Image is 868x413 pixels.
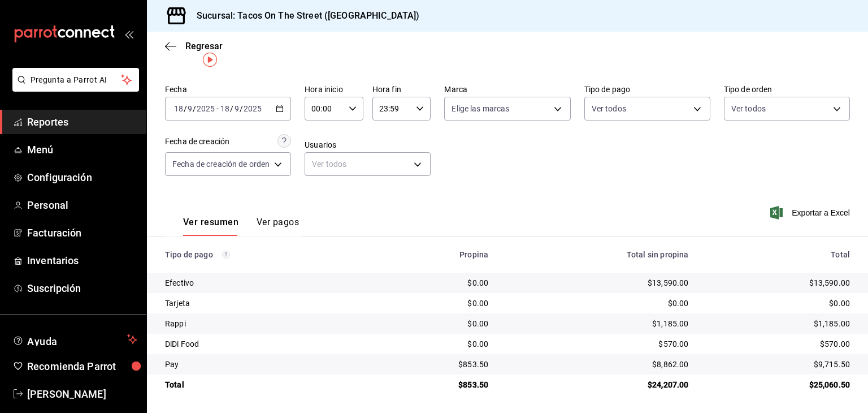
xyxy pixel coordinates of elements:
div: Pay [165,359,368,370]
div: $853.50 [386,379,488,390]
span: Inventarios [27,253,137,268]
button: Ver pagos [257,217,299,236]
input: -- [220,104,230,113]
div: $24,207.00 [506,379,688,390]
div: $0.00 [386,277,488,289]
a: Pregunta a Parrot AI [8,82,139,94]
label: Tipo de pago [584,85,710,93]
div: $0.00 [386,298,488,309]
span: Elige las marcas [452,103,509,114]
label: Fecha [165,85,291,93]
label: Hora inicio [305,85,363,93]
input: ---- [243,104,262,113]
div: Fecha de creación [165,136,229,148]
div: Tipo de pago [165,250,368,259]
span: / [230,104,233,113]
div: Total [706,250,850,259]
button: Ver resumen [183,217,238,236]
span: Reportes [27,114,137,130]
div: Total [165,379,368,390]
span: - [216,104,219,113]
div: $13,590.00 [706,277,850,289]
span: Ver todos [731,103,766,114]
span: Menú [27,142,137,157]
div: $9,715.50 [706,359,850,370]
div: $13,590.00 [506,277,688,289]
span: Regresar [185,41,223,51]
span: Facturación [27,225,137,240]
div: $0.00 [386,338,488,350]
h3: Sucursal: Tacos On The Street ([GEOGRAPHIC_DATA]) [188,9,419,23]
span: / [184,104,187,113]
label: Tipo de orden [724,85,850,93]
div: $25,060.50 [706,379,850,390]
div: Ver todos [305,152,431,176]
span: Pregunta a Parrot AI [31,74,121,86]
span: Fecha de creación de orden [172,158,270,170]
div: $1,185.00 [706,318,850,329]
div: Tarjeta [165,298,368,309]
input: -- [173,104,184,113]
input: -- [187,104,193,113]
span: Configuración [27,170,137,185]
button: Regresar [165,41,223,51]
span: Suscripción [27,281,137,296]
div: $0.00 [506,298,688,309]
img: Tooltip marker [203,53,217,67]
div: $570.00 [706,338,850,350]
button: open_drawer_menu [124,29,133,38]
div: $1,185.00 [506,318,688,329]
div: navigation tabs [183,217,299,236]
span: [PERSON_NAME] [27,386,137,402]
input: ---- [196,104,215,113]
label: Hora fin [372,85,431,93]
div: $8,862.00 [506,359,688,370]
button: Exportar a Excel [772,206,850,220]
span: Recomienda Parrot [27,359,137,374]
div: $0.00 [706,298,850,309]
div: Total sin propina [506,250,688,259]
span: Ver todos [592,103,626,114]
svg: Los pagos realizados con Pay y otras terminales son montos brutos. [222,251,230,259]
span: / [193,104,196,113]
button: Pregunta a Parrot AI [12,68,139,92]
input: -- [234,104,240,113]
div: Propina [386,250,488,259]
span: Personal [27,197,137,213]
div: $0.00 [386,318,488,329]
label: Usuarios [305,141,431,149]
span: / [240,104,243,113]
span: Ayuda [27,333,123,346]
div: Rappi [165,318,368,329]
div: $853.50 [386,359,488,370]
div: Efectivo [165,277,368,289]
div: $570.00 [506,338,688,350]
div: DiDi Food [165,338,368,350]
label: Marca [444,85,570,93]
